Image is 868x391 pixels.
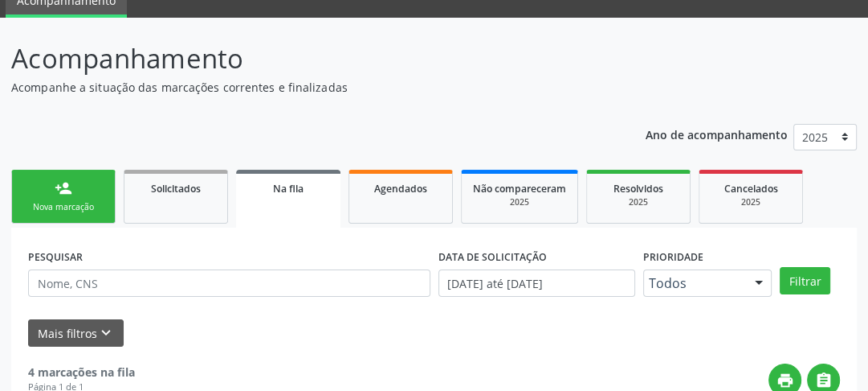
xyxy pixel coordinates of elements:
[643,245,703,270] label: Prioridade
[815,372,833,389] i: 
[598,196,679,208] div: 2025
[11,79,603,96] p: Acompanhe a situação das marcações correntes e finalizadas
[28,270,430,297] input: Nome, CNS
[438,270,635,297] input: Selecione um intervalo
[473,182,566,195] span: Não compareceram
[649,275,739,291] span: Todos
[28,364,135,380] strong: 4 marcações na fila
[11,39,603,79] p: Acompanhamento
[776,372,794,389] i: print
[780,267,830,294] button: Filtrar
[28,319,124,348] button: Mais filtroskeyboard_arrow_down
[28,245,83,270] label: PESQUISAR
[646,124,788,144] p: Ano de acompanhamento
[613,182,663,195] span: Resolvidos
[711,196,791,208] div: 2025
[374,182,427,195] span: Agendados
[23,201,104,213] div: Nova marcação
[273,182,304,195] span: Na fila
[438,245,547,270] label: DATA DE SOLICITAÇÃO
[473,196,566,208] div: 2025
[724,182,778,195] span: Cancelados
[55,179,72,197] div: person_add
[97,324,115,342] i: keyboard_arrow_down
[151,182,201,195] span: Solicitados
